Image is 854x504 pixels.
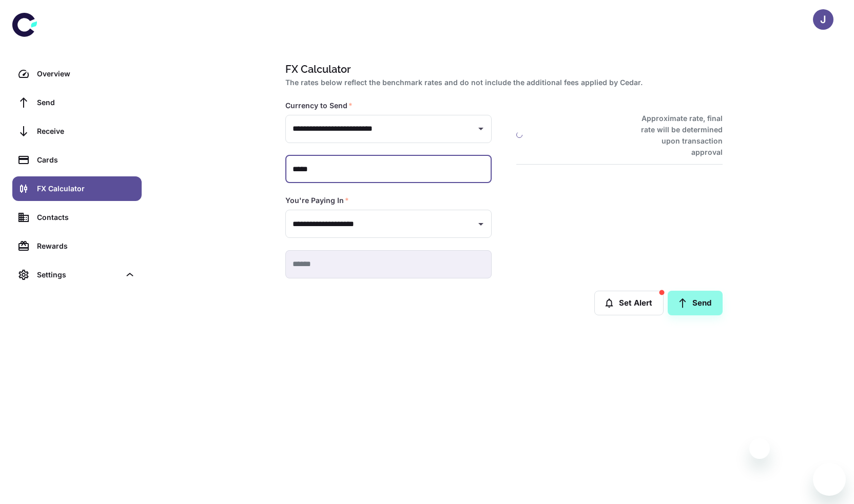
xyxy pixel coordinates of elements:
a: Send [668,291,723,315]
div: Settings [37,269,120,280]
button: Open [474,217,488,231]
a: Receive [12,119,142,144]
div: Receive [37,126,135,137]
div: Overview [37,68,135,79]
button: J [813,9,833,30]
div: FX Calculator [37,183,135,194]
a: Overview [12,62,142,86]
a: FX Calculator [12,176,142,201]
iframe: Button to launch messaging window [813,463,846,496]
button: Set Alert [594,291,664,315]
div: Cards [37,154,135,166]
div: Rewards [37,240,135,252]
div: Settings [12,263,142,287]
div: Send [37,97,135,108]
a: Contacts [12,205,142,230]
a: Send [12,90,142,115]
button: Open [474,122,488,136]
iframe: Close message [749,438,770,459]
a: Cards [12,148,142,172]
a: Rewards [12,234,142,258]
label: You're Paying In [285,195,349,206]
h6: Approximate rate, final rate will be determined upon transaction approval [630,113,723,158]
h1: FX Calculator [285,62,719,77]
div: Contacts [37,212,135,223]
label: Currency to Send [285,100,353,111]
